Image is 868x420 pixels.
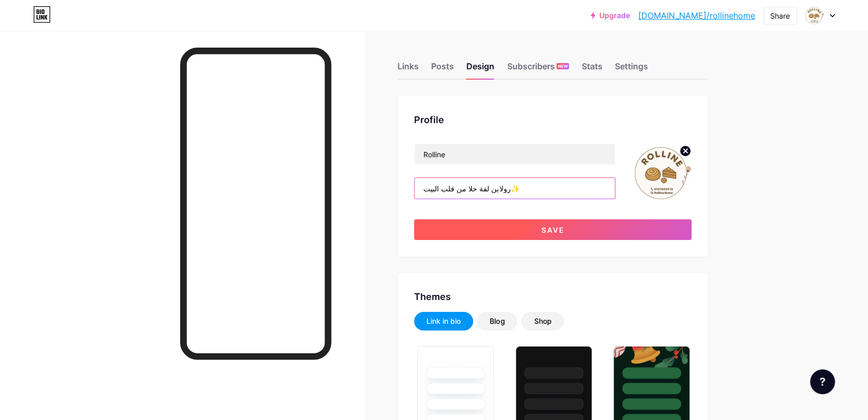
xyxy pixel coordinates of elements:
[770,10,790,21] div: Share
[490,316,505,326] div: Blog
[466,60,494,79] div: Design
[558,63,568,69] span: NEW
[591,11,630,20] a: Upgrade
[431,60,454,79] div: Posts
[414,113,692,127] div: Profile
[614,60,648,79] div: Settings
[534,316,551,326] div: Shop
[415,144,615,164] input: Name
[426,316,461,326] div: Link in bio
[632,143,692,203] img: rollinehome
[541,226,565,234] span: Save
[581,60,602,79] div: Stats
[638,9,755,22] a: [DOMAIN_NAME]/rollinehome
[414,219,692,240] button: Save
[414,290,692,304] div: Themes
[415,178,615,199] input: Bio
[804,6,824,25] img: rollinehome
[507,60,569,79] div: Subscribers
[398,60,419,79] div: Links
